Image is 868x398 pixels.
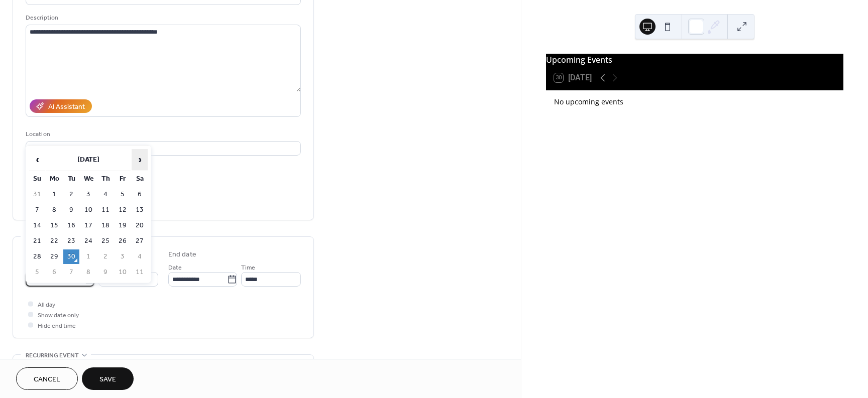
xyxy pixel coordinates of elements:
[63,172,79,186] th: Tu
[168,262,182,273] span: Date
[38,321,76,331] span: Hide end time
[26,350,79,361] span: Recurring event
[29,172,45,186] th: Su
[38,310,79,321] span: Show date only
[29,187,45,202] td: 31
[63,203,79,217] td: 9
[46,234,62,248] td: 22
[97,187,114,202] td: 4
[48,102,85,112] div: AI Assistant
[132,234,148,248] td: 27
[97,218,114,233] td: 18
[63,218,79,233] td: 16
[554,96,835,107] div: No upcoming events
[46,218,62,233] td: 15
[38,300,55,310] span: All day
[115,234,131,248] td: 26
[97,265,114,280] td: 9
[80,234,96,248] td: 24
[29,203,45,217] td: 7
[97,172,114,186] th: Th
[63,249,79,264] td: 30
[546,54,843,66] div: Upcoming Events
[46,203,62,217] td: 8
[26,13,299,23] div: Description
[115,218,131,233] td: 19
[115,265,131,280] td: 10
[99,374,116,385] span: Save
[115,249,131,264] td: 3
[46,172,62,186] th: Mo
[29,218,45,233] td: 14
[80,172,96,186] th: We
[132,218,148,233] td: 20
[132,203,148,217] td: 13
[63,234,79,248] td: 23
[132,265,148,280] td: 11
[115,172,131,186] th: Fr
[16,367,78,390] button: Cancel
[168,249,196,260] div: End date
[46,265,62,280] td: 6
[115,187,131,202] td: 5
[97,203,114,217] td: 11
[132,172,148,186] th: Sa
[63,187,79,202] td: 2
[132,249,148,264] td: 4
[97,234,114,248] td: 25
[80,265,96,280] td: 8
[46,149,131,171] th: [DATE]
[46,187,62,202] td: 1
[29,265,45,280] td: 5
[82,367,134,390] button: Save
[132,187,148,202] td: 6
[80,187,96,202] td: 3
[29,234,45,248] td: 21
[115,203,131,217] td: 12
[63,265,79,280] td: 7
[97,249,114,264] td: 2
[80,249,96,264] td: 1
[30,99,92,113] button: AI Assistant
[46,249,62,264] td: 29
[80,218,96,233] td: 17
[132,150,147,170] span: ›
[29,249,45,264] td: 28
[80,203,96,217] td: 10
[34,374,60,385] span: Cancel
[26,129,299,140] div: Location
[241,262,255,273] span: Time
[30,150,45,170] span: ‹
